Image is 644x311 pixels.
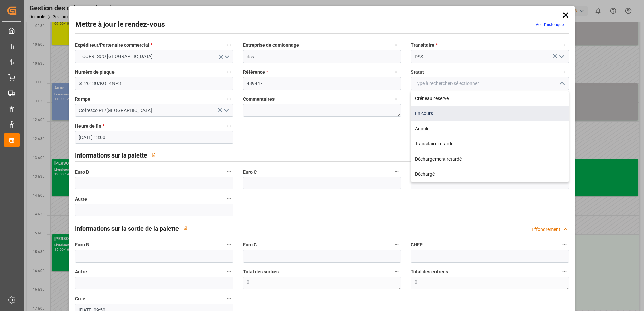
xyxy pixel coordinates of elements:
h2: Informations sur la palette [75,151,147,160]
button: View description [147,148,160,161]
button: Euro C [392,240,401,249]
button: Expéditeur/Partenaire commercial * [225,41,233,49]
button: Heure de fin * [225,122,233,130]
div: Déchargé [411,167,569,182]
textarea: 0 [243,277,401,289]
button: Fermer le menu [556,78,567,89]
button: Ouvrir le menu [75,50,233,63]
input: Type à rechercher/sélectionner [75,104,233,117]
button: Statut [560,68,569,76]
button: Transitaire * [560,41,569,49]
a: Voir l’historique [536,22,564,27]
font: Euro B [75,169,89,175]
button: Commentaires [392,95,401,103]
button: Entreprise de camionnage [392,41,401,49]
button: Rampe [225,95,233,103]
font: Euro B [75,242,89,247]
button: Total des sorties [392,267,401,276]
button: Euro C [392,167,401,176]
button: Numéro de plaque [225,68,233,76]
font: Rampe [75,96,90,102]
font: Commentaires [243,96,275,102]
font: Référence [243,69,265,75]
font: CHEP [411,242,423,247]
font: Euro C [243,242,257,247]
font: Transitaire [411,42,434,48]
button: Autre [225,267,233,276]
button: Ouvrir le menu [556,51,567,62]
button: Référence * [392,68,401,76]
textarea: 0 [411,277,569,289]
font: Heure de fin [75,123,101,129]
span: COFRESCO [GEOGRAPHIC_DATA] [79,53,156,60]
button: CHEP [560,240,569,249]
button: Total des entrées [560,267,569,276]
h2: Mettre à jour le rendez-vous [75,19,165,30]
input: Type à rechercher/sélectionner [411,77,569,90]
font: Euro C [243,169,257,175]
div: Déchargement retardé [411,151,569,167]
button: Euro B [225,240,233,249]
div: Annulé [411,121,569,136]
input: JJ-MM-AAAA HH :MM [75,131,233,144]
font: Numéro de plaque [75,69,115,75]
button: Autre [225,194,233,203]
font: Statut [411,69,424,75]
font: Expéditeur/Partenaire commercial [75,42,149,48]
div: Transitaire retardé [411,136,569,151]
button: Créé [225,294,233,303]
button: Euro B [225,167,233,176]
button: View description [179,221,192,234]
font: Autre [75,196,87,202]
font: Créé [75,296,85,301]
button: Ouvrir le menu [221,105,231,116]
font: Entreprise de camionnage [243,42,299,48]
font: Autre [75,269,87,274]
font: Total des sorties [243,269,279,274]
font: Total des entrées [411,269,448,274]
h2: Informations sur la sortie de la palette [75,224,179,233]
div: En cours [411,106,569,121]
div: Effondrement [532,226,560,233]
div: Créneau réservé [411,91,569,106]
